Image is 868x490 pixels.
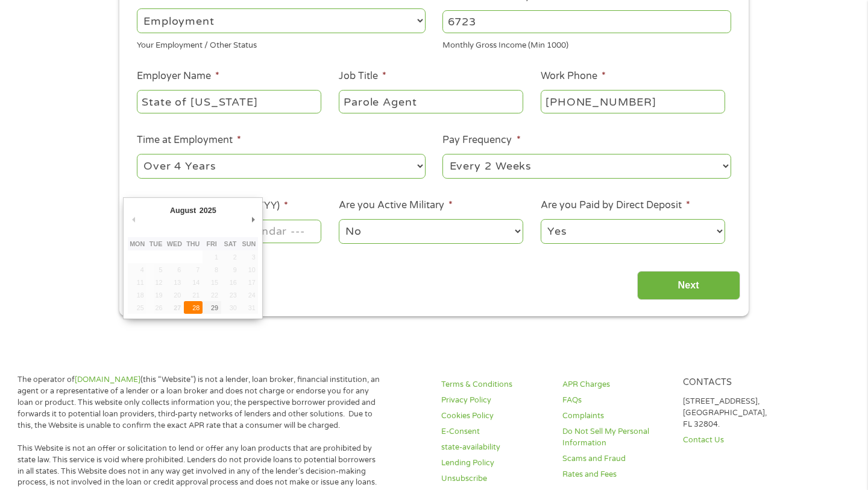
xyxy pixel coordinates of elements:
[242,240,256,247] abbr: Sunday
[206,240,216,247] abbr: Friday
[442,10,731,33] input: 1800
[137,134,241,147] label: Time at Employment
[562,426,668,449] a: Do Not Sell My Personal Information
[442,134,520,147] label: Pay Frequency
[441,457,547,469] a: Lending Policy
[17,374,380,431] p: The operator of (this “Website”) is not a lender, loan broker, financial institution, an agent or...
[442,36,731,52] div: Monthly Gross Income (Min 1000)
[168,202,198,218] div: August
[137,36,426,52] div: Your Employment / Other Status
[186,240,200,247] abbr: Thursday
[683,377,789,389] h4: Contacts
[137,70,219,83] label: Employer Name
[247,211,258,227] button: Next Month
[224,240,237,247] abbr: Saturday
[541,70,606,83] label: Work Phone
[441,426,547,437] a: E-Consent
[541,199,690,212] label: Are you Paid by Direct Deposit
[683,396,789,430] p: [STREET_ADDRESS], [GEOGRAPHIC_DATA], FL 32804.
[441,442,547,453] a: state-availability
[562,379,668,390] a: APR Charges
[130,240,145,247] abbr: Monday
[441,379,547,390] a: Terms & Conditions
[541,90,725,113] input: (231) 754-4010
[184,301,203,314] button: 28
[562,453,668,465] a: Scams and Fraud
[339,199,453,212] label: Are you Active Military
[75,375,140,384] a: [DOMAIN_NAME]
[637,271,740,301] input: Next
[562,410,668,422] a: Complaints
[198,202,218,218] div: 2025
[683,434,789,446] a: Contact Us
[441,395,547,406] a: Privacy Policy
[203,301,221,314] button: 29
[128,211,139,227] button: Previous Month
[441,473,547,485] a: Unsubscribe
[339,90,523,113] input: Cashier
[562,469,668,480] a: Rates and Fees
[149,240,163,247] abbr: Tuesday
[441,410,547,422] a: Cookies Policy
[562,395,668,406] a: FAQs
[167,240,182,247] abbr: Wednesday
[137,90,321,113] input: Walmart
[339,70,386,83] label: Job Title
